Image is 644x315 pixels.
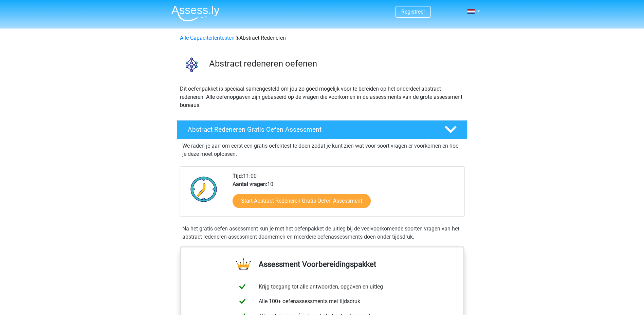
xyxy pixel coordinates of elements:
[187,172,221,206] img: Klok
[174,120,470,139] a: Abstract Redeneren Gratis Oefen Assessment
[209,58,462,69] h3: Abstract redeneren oefenen
[177,34,467,42] div: Abstract Redeneren
[188,126,434,133] h4: Abstract Redeneren Gratis Oefen Assessment
[177,50,206,79] img: abstract redeneren
[182,142,462,158] p: We raden je aan om eerst een gratis oefentest te doen zodat je kunt zien wat voor soort vragen er...
[233,181,267,187] b: Aantal vragen:
[233,194,371,208] a: Start Abstract Redeneren Gratis Oefen Assessment
[227,172,464,216] div: 11:00 10
[401,8,425,15] a: Registreer
[180,225,465,241] div: Na het gratis oefen assessment kun je met het oefenpakket de uitleg bij de veelvoorkomende soorte...
[180,35,235,41] a: Alle Capaciteitentesten
[233,173,243,179] b: Tijd:
[180,85,464,109] p: Dit oefenpakket is speciaal samengesteld om jou zo goed mogelijk voor te bereiden op het onderdee...
[171,5,220,21] img: Assessly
